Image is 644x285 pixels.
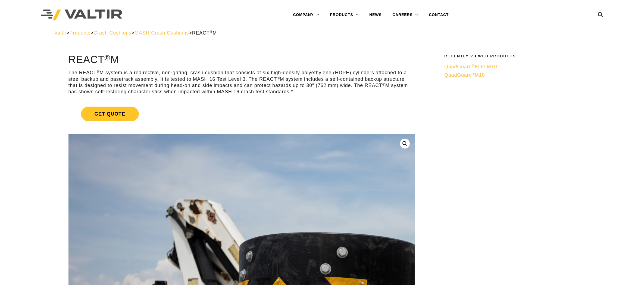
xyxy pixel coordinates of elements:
span: Get Quote [81,107,139,121]
sup: ® [277,76,280,80]
sup: ® [382,82,385,86]
a: Valtir [54,30,66,36]
a: NEWS [364,10,387,20]
sup: ® [472,64,475,68]
a: MASH Crash Cushions [135,30,189,36]
sup: ® [472,72,475,76]
a: Products [70,30,90,36]
span: REACT M [192,30,217,36]
sup: ® [210,30,213,34]
a: QuadGuard®Elite M10 [444,64,586,70]
a: Get Quote [68,100,415,128]
a: PRODUCTS [324,10,364,20]
sup: ® [97,70,100,74]
p: The REACT M system is a redirective, non-gating, crash cushion that consists of six high-density ... [68,70,415,95]
sup: ® [104,53,110,62]
img: Valtir [41,10,122,21]
a: Crash Cushions [94,30,132,36]
a: CAREERS [387,10,423,20]
h1: REACT M [68,54,415,66]
h2: Recently Viewed Products [444,54,586,58]
a: QuadGuard®M10 [444,72,586,78]
a: COMPANY [287,10,324,20]
span: QuadGuard M10 [444,72,485,78]
a: CONTACT [423,10,454,20]
span: QuadGuard Elite M10 [444,64,497,69]
div: > > > > [54,30,590,36]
